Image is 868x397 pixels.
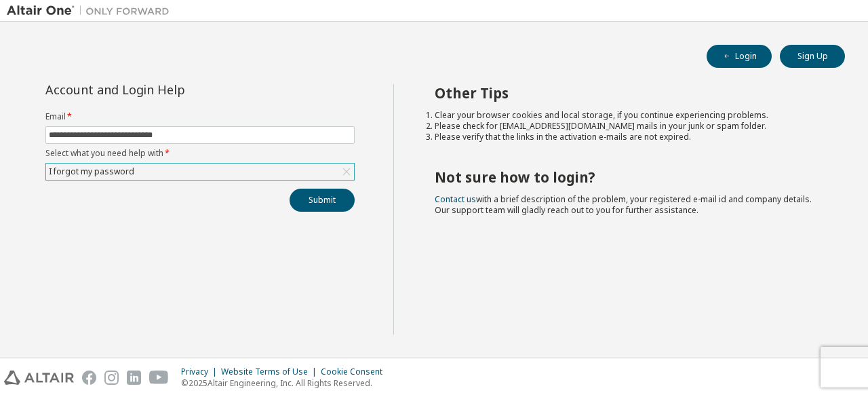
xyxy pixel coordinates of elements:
[4,371,74,385] img: altair_logo.svg
[82,371,96,385] img: facebook.svg
[46,164,354,180] div: I forgot my password
[707,45,772,68] button: Login
[290,189,355,212] button: Submit
[45,111,355,122] label: Email
[181,377,391,389] p: © 2025 Altair Engineering, Inc. All Rights Reserved.
[104,371,119,385] img: instagram.svg
[435,84,821,102] h2: Other Tips
[45,148,355,159] label: Select what you need help with
[127,371,141,385] img: linkedin.svg
[435,193,812,216] span: with a brief description of the problem, your registered e-mail id and company details. Our suppo...
[780,45,845,68] button: Sign Up
[47,164,136,179] div: I forgot my password
[321,366,391,377] div: Cookie Consent
[149,371,169,385] img: youtube.svg
[435,121,821,132] li: Please check for [EMAIL_ADDRESS][DOMAIN_NAME] mails in your junk or spam folder.
[221,366,321,377] div: Website Terms of Use
[435,193,476,205] a: Contact us
[435,132,821,143] li: Please verify that the links in the activation e-mails are not expired.
[435,168,821,186] h2: Not sure how to login?
[435,110,821,121] li: Clear your browser cookies and local storage, if you continue experiencing problems.
[7,4,176,18] img: Altair One
[181,366,221,377] div: Privacy
[45,84,293,95] div: Account and Login Help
